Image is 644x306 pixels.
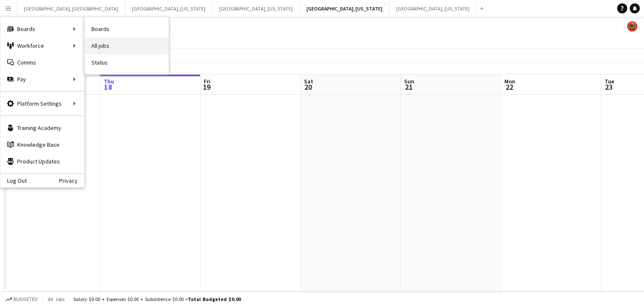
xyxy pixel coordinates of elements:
span: All jobs [46,296,66,302]
span: Mon [504,78,515,85]
a: Privacy [59,177,84,184]
div: Workforce [0,37,84,54]
button: Budgeted [4,295,39,304]
span: Fri [204,78,210,85]
button: [GEOGRAPHIC_DATA], [US_STATE] [300,0,390,17]
app-user-avatar: Rollin Hero [627,21,637,31]
button: [GEOGRAPHIC_DATA], [GEOGRAPHIC_DATA] [17,0,125,17]
span: 19 [203,82,210,92]
span: Tue [605,78,614,85]
div: Platform Settings [0,95,84,112]
span: Budgeted [13,296,38,302]
div: Salary $0.00 + Expenses $0.00 + Subsistence $0.00 = [73,296,241,302]
button: [GEOGRAPHIC_DATA], [US_STATE] [213,0,300,17]
span: Thu [104,78,114,85]
span: 22 [503,82,515,92]
span: Sat [304,78,313,85]
span: 18 [102,82,114,92]
button: [GEOGRAPHIC_DATA], [US_STATE] [125,0,213,17]
span: 23 [603,82,614,92]
a: Log Out [0,177,27,184]
a: Knowledge Base [0,136,84,153]
a: Training Academy [0,119,84,136]
span: 21 [403,82,414,92]
a: All jobs [85,37,169,54]
span: Total Budgeted $0.00 [188,296,241,302]
button: [GEOGRAPHIC_DATA], [US_STATE] [390,0,477,17]
a: Product Updates [0,153,84,170]
span: Sun [404,78,414,85]
div: Boards [0,21,84,37]
a: Status [85,54,169,71]
a: Comms [0,54,84,71]
span: 20 [303,82,313,92]
div: Pay [0,71,84,88]
a: Boards [85,21,169,37]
